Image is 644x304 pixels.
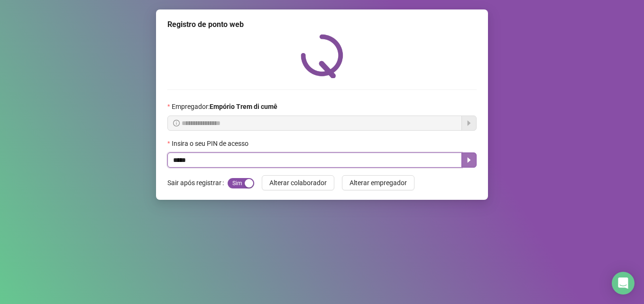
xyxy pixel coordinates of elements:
span: info-circle [173,120,180,126]
button: Alterar empregador [342,175,414,190]
label: Insira o seu PIN de acesso [167,138,255,149]
span: caret-right [465,156,473,164]
img: QRPoint [301,34,343,78]
span: Alterar colaborador [269,178,327,188]
strong: Empório Trem di cumê [210,103,277,110]
div: Open Intercom Messenger [612,272,635,295]
div: Registro de ponto web [167,19,477,30]
span: Empregador : [172,101,277,112]
label: Sair após registrar [167,175,228,190]
span: Alterar empregador [350,178,407,188]
button: Alterar colaborador [262,175,334,190]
